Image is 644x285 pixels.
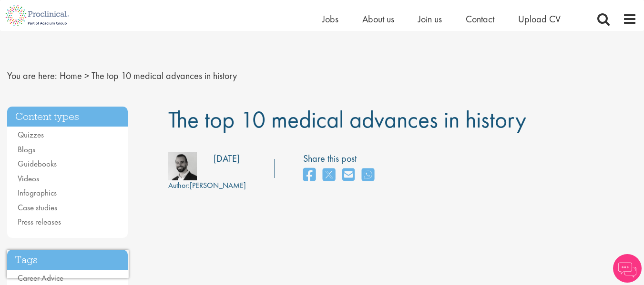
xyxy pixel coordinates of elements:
label: Share this post [303,152,379,166]
span: Author: [168,180,190,190]
a: share on twitter [323,165,335,186]
a: share on email [342,165,355,186]
img: Chatbot [613,254,642,283]
a: Contact [466,13,494,25]
img: 76d2c18e-6ce3-4617-eefd-08d5a473185b [168,152,197,180]
a: Press releases [18,216,61,227]
a: Case studies [18,202,57,213]
a: Videos [18,173,39,184]
a: Infographics [18,187,57,198]
a: share on whats app [362,165,374,186]
a: Join us [418,13,442,25]
a: share on facebook [303,165,316,186]
h3: Content types [7,107,128,127]
span: The top 10 medical advances in history [168,104,526,135]
iframe: reCAPTCHA [7,250,129,278]
a: Blogs [18,144,35,155]
a: Jobs [322,13,338,25]
a: Quizzes [18,129,44,140]
a: breadcrumb link [60,69,82,82]
div: [DATE] [214,152,240,166]
a: Guidebooks [18,158,57,169]
span: You are here: [7,69,57,82]
span: > [84,69,89,82]
a: Upload CV [518,13,561,25]
a: About us [362,13,394,25]
div: [PERSON_NAME] [168,180,246,191]
span: The top 10 medical advances in history [92,69,237,82]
